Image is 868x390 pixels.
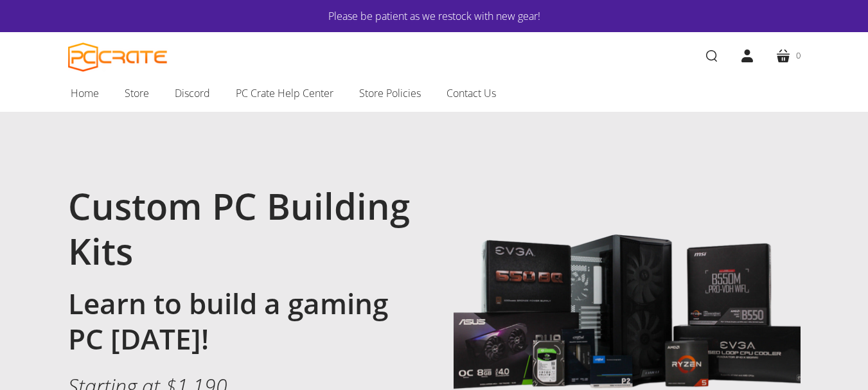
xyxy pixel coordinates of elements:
span: PC Crate Help Center [236,85,333,102]
span: Home [71,85,99,102]
span: Store [125,85,149,102]
span: Discord [175,85,210,102]
span: Contact Us [447,85,496,102]
a: Store Policies [346,80,434,107]
a: Home [58,80,112,107]
a: Please be patient as we restock with new gear! [107,8,762,24]
nav: Main navigation [49,80,820,112]
a: Store [112,80,162,107]
a: PC CRATE [68,42,168,72]
h1: Custom PC Building Kits [68,183,415,273]
a: Discord [162,80,223,107]
a: Contact Us [434,80,509,107]
a: 0 [765,38,811,74]
h2: Learn to build a gaming PC [DATE]! [68,286,415,357]
a: PC Crate Help Center [223,80,346,107]
span: Store Policies [359,85,421,102]
span: 0 [796,49,801,62]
